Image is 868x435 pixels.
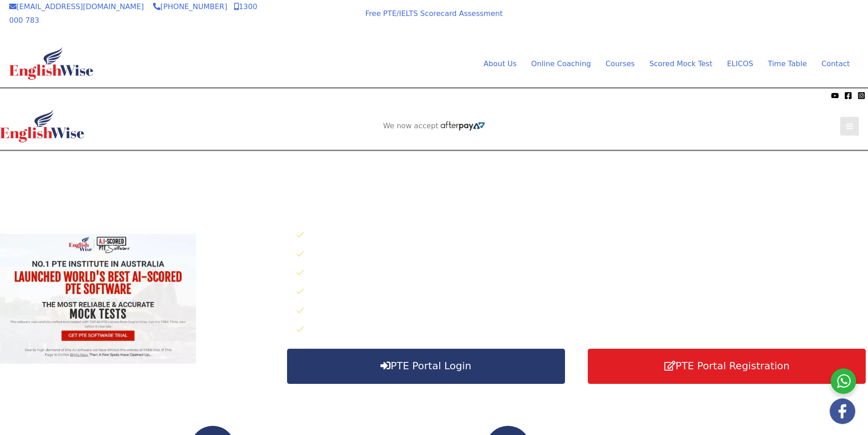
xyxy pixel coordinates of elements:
span: Time Table [768,59,807,68]
span: Online Coaching [531,59,591,68]
li: 200 Listening Practice Questions [296,304,868,319]
aside: Header Widget 2 [379,121,490,131]
p: Click below to know why EnglishWise has worlds best AI scored PTE software [289,208,868,221]
a: PTE Portal Registration [588,349,866,384]
span: Scored Mock Test [649,59,712,68]
nav: Site Navigation: Main Menu [462,57,850,71]
a: ELICOS [719,57,760,71]
span: We now accept [5,91,53,100]
li: 30X AI Scored Full Length Mock Tests [296,228,868,243]
a: Time TableMenu Toggle [760,57,814,71]
li: 125 Reading Practice Questions [296,284,868,299]
span: We now accept [284,11,332,20]
li: 250 Speaking Practice Questions [296,247,868,262]
a: 1300 000 783 [9,2,257,25]
aside: Header Widget 1 [699,5,859,35]
a: YouTube [831,92,839,100]
span: We now accept [383,121,439,131]
a: [PHONE_NUMBER] [153,2,227,11]
a: AI SCORED PTE SOFTWARE REGISTER FOR FREE SOFTWARE TRIAL [709,12,850,31]
img: cropped-ew-logo [9,47,93,80]
a: AI SCORED PTE SOFTWARE REGISTER FOR FREE SOFTWARE TRIAL [364,158,505,177]
span: About Us [483,59,516,68]
a: Facebook [844,92,852,100]
a: [EMAIL_ADDRESS][DOMAIN_NAME] [9,2,144,11]
a: Free PTE/IELTS Scorecard Assessment [365,9,503,18]
a: About UsMenu Toggle [476,57,524,71]
img: Afterpay-Logo [441,121,485,131]
a: Scored Mock TestMenu Toggle [642,57,719,71]
a: PTE Portal Login [287,349,565,384]
a: Contact [814,57,850,71]
img: Afterpay-Logo [296,22,321,27]
a: Online CoachingMenu Toggle [524,57,598,71]
span: ELICOS [727,59,753,68]
span: Courses [606,59,635,68]
img: white-facebook.png [830,398,855,424]
li: Instant Results – KNOW where you Stand in the Shortest Amount of Time [296,322,868,337]
img: Afterpay-Logo [55,93,80,98]
li: 50 Writing Practice Questions [296,266,868,281]
a: CoursesMenu Toggle [598,57,642,71]
span: Contact [822,59,850,68]
aside: Header Widget 1 [354,151,514,181]
a: Instagram [858,92,865,100]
